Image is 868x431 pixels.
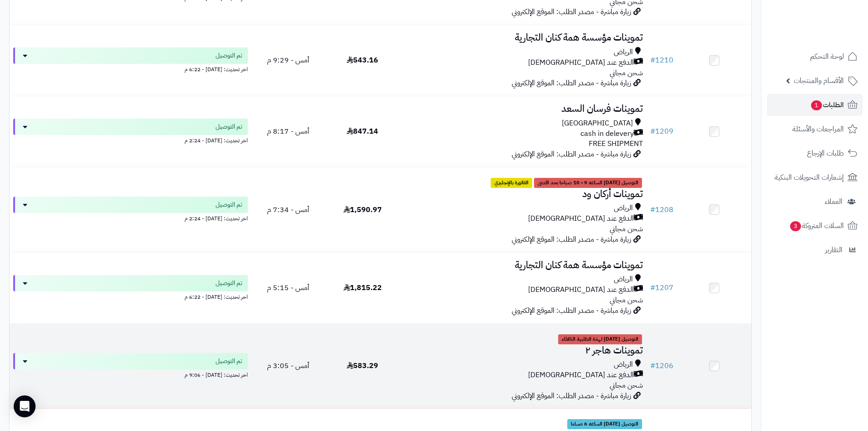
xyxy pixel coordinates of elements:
[216,122,242,131] span: تم التوصيل
[767,94,863,116] a: الطلبات1
[216,51,242,60] span: تم التوصيل
[14,395,36,417] div: Open Intercom Messenger
[650,55,673,66] a: #1210
[267,360,309,371] span: أمس - 3:05 م
[491,178,532,188] span: الفاتورة بالإنجليزي
[767,166,863,188] a: إشعارات التحويلات البنكية
[267,282,309,293] span: أمس - 5:15 م
[810,50,844,63] span: لوحة التحكم
[528,213,634,224] span: الدفع عند [DEMOGRAPHIC_DATA]
[650,282,655,293] span: #
[13,64,248,73] div: اخر تحديث: [DATE] - 6:22 م
[614,359,633,370] span: الرياض
[512,6,631,17] span: زيارة مباشرة - مصدر الطلب: الموقع الإلكتروني
[403,189,643,199] h3: تموينات أركان ود
[767,142,863,164] a: طلبات الإرجاع
[790,221,801,231] span: 3
[810,99,844,111] span: الطلبات
[775,171,844,184] span: إشعارات التحويلات البنكية
[403,345,643,356] h3: تموينات هاجر ٢
[811,100,822,110] span: 1
[792,123,844,135] span: المراجعات والأسئلة
[344,204,382,215] span: 1,590.97
[558,334,642,344] span: التوصيل [DATE] لهذة الطلبية الثالاثاء
[567,419,642,429] span: التوصيل [DATE] الساعه 6 مساءا
[216,279,242,288] span: تم التوصيل
[610,380,643,391] span: شحن مجاني
[650,126,673,137] a: #1209
[512,234,631,245] span: زيارة مباشرة - مصدر الطلب: الموقع الإلكتروني
[216,357,242,366] span: تم التوصيل
[347,55,378,66] span: 543.16
[512,305,631,316] span: زيارة مباشرة - مصدر الطلب: الموقع الإلكتروني
[528,57,634,68] span: الدفع عند [DEMOGRAPHIC_DATA]
[767,215,863,237] a: السلات المتروكة3
[767,239,863,261] a: التقارير
[610,223,643,234] span: شحن مجاني
[512,390,631,401] span: زيارة مباشرة - مصدر الطلب: الموقع الإلكتروني
[13,213,248,223] div: اخر تحديث: [DATE] - 2:24 م
[403,104,643,114] h3: تموينات فرسان السعد
[825,244,842,256] span: التقارير
[13,369,248,379] div: اخر تحديث: [DATE] - 9:06 م
[528,370,634,380] span: الدفع عند [DEMOGRAPHIC_DATA]
[610,68,643,78] span: شحن مجاني
[614,203,633,213] span: الرياض
[767,118,863,140] a: المراجعات والأسئلة
[580,129,634,139] span: cash in delevery
[403,32,643,43] h3: تموينات مؤسسة همة كنان التجارية
[528,285,634,295] span: الدفع عند [DEMOGRAPHIC_DATA]
[650,360,673,371] a: #1206
[267,55,309,66] span: أمس - 9:29 م
[610,295,643,306] span: شحن مجاني
[767,191,863,213] a: العملاء
[403,260,643,270] h3: تموينات مؤسسة همة كنان التجارية
[767,46,863,68] a: لوحة التحكم
[650,204,655,215] span: #
[650,126,655,137] span: #
[216,200,242,209] span: تم التوصيل
[267,126,309,137] span: أمس - 8:17 م
[650,282,673,293] a: #1207
[789,219,844,232] span: السلات المتروكة
[650,204,673,215] a: #1208
[267,204,309,215] span: أمس - 7:34 م
[512,149,631,160] span: زيارة مباشرة - مصدر الطلب: الموقع الإلكتروني
[807,147,844,160] span: طلبات الإرجاع
[512,78,631,88] span: زيارة مباشرة - مصدر الطلب: الموقع الإلكتروني
[347,360,378,371] span: 583.29
[347,126,378,137] span: 847.14
[650,55,655,66] span: #
[589,138,643,149] span: FREE SHIPMENT
[614,274,633,285] span: الرياض
[13,291,248,301] div: اخر تحديث: [DATE] - 6:22 م
[614,47,633,57] span: الرياض
[650,360,655,371] span: #
[344,282,382,293] span: 1,815.22
[534,178,642,188] span: التوصيل [DATE] الساعه 9 - 10 صباحا بحد اقصى
[13,135,248,145] div: اخر تحديث: [DATE] - 2:24 م
[562,118,633,129] span: [GEOGRAPHIC_DATA]
[825,195,842,208] span: العملاء
[806,26,859,45] img: logo-2.png
[794,74,844,87] span: الأقسام والمنتجات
